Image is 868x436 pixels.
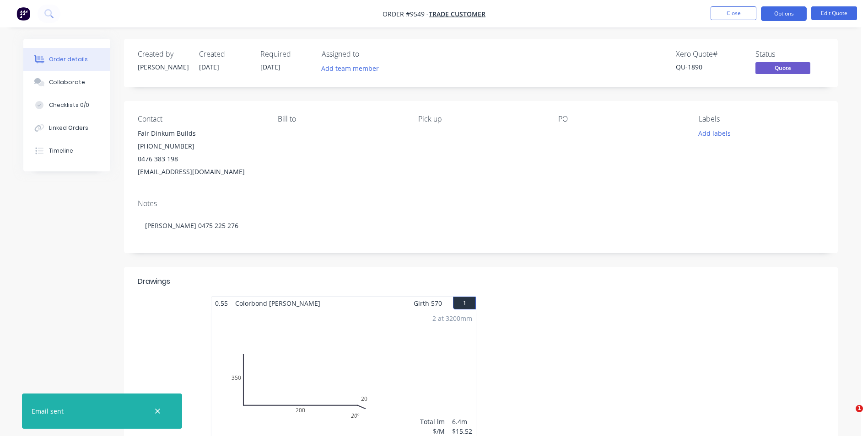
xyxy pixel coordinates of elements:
[199,63,219,71] span: [DATE]
[138,115,263,123] div: Contact
[452,417,472,426] div: 6.4m
[811,6,857,20] button: Edit Quote
[322,50,413,58] div: Assigned to
[49,78,85,86] div: Collaborate
[317,62,384,74] button: Add team member
[49,55,88,64] div: Order details
[23,139,110,162] button: Timeline
[138,199,824,208] div: Notes
[429,10,485,18] a: Trade Customer
[699,115,824,123] div: Labels
[693,127,735,139] button: Add labels
[211,297,232,310] span: 0.55
[278,115,403,123] div: Bill to
[837,405,859,427] iframe: Intercom live chat
[558,115,684,123] div: PO
[138,140,263,153] div: [PHONE_NUMBER]
[260,50,311,58] div: Required
[138,165,263,178] div: [EMAIL_ADDRESS][DOMAIN_NAME]
[453,297,476,309] button: 1
[418,115,544,123] div: Pick up
[32,406,64,416] div: Email sent
[23,71,110,94] button: Collaborate
[856,405,863,412] span: 1
[260,63,280,71] span: [DATE]
[755,50,824,58] div: Status
[452,426,472,436] div: $15.52
[414,297,442,310] span: Girth 570
[138,50,188,58] div: Created by
[676,62,744,72] div: QU-1890
[138,153,263,165] div: 0476 383 198
[138,127,263,140] div: Fair Dinkum Builds
[23,94,110,117] button: Checklists 0/0
[138,62,188,72] div: [PERSON_NAME]
[49,147,73,155] div: Timeline
[138,127,263,178] div: Fair Dinkum Builds[PHONE_NUMBER]0476 383 198[EMAIL_ADDRESS][DOMAIN_NAME]
[761,6,807,21] button: Options
[383,10,429,18] span: Order #9549 -
[711,6,756,20] button: Close
[49,124,88,132] div: Linked Orders
[23,117,110,139] button: Linked Orders
[755,62,810,74] span: Quote
[232,297,324,310] span: Colorbond [PERSON_NAME]
[322,62,384,74] button: Add team member
[16,7,30,21] img: Factory
[676,50,744,58] div: Xero Quote #
[755,62,810,76] button: Quote
[49,101,89,109] div: Checklists 0/0
[138,212,824,239] div: [PERSON_NAME] 0475 225 276
[138,276,170,287] div: Drawings
[420,417,445,426] div: Total lm
[199,50,249,58] div: Created
[432,314,472,323] div: 2 at 3200mm
[23,48,110,71] button: Order details
[420,426,445,436] div: $/M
